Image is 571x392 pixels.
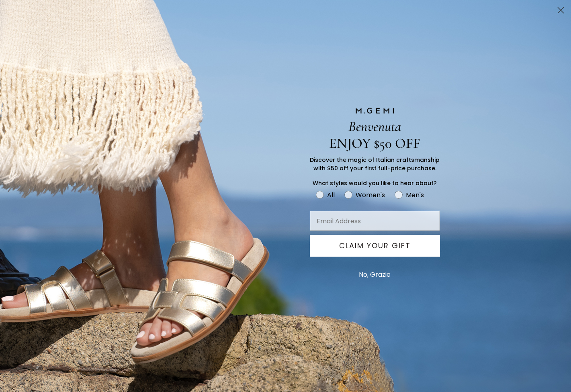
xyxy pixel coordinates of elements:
[554,3,568,17] button: Close dialog
[406,190,424,200] div: Men's
[310,211,440,231] input: Email Address
[329,135,420,152] span: ENJOY $50 OFF
[348,118,401,135] span: Benvenuta
[355,107,395,114] img: M.GEMI
[313,179,437,187] span: What styles would you like to hear about?
[310,156,440,172] span: Discover the magic of Italian craftsmanship with $50 off your first full-price purchase.
[310,235,440,257] button: CLAIM YOUR GIFT
[356,190,385,200] div: Women's
[327,190,335,200] div: All
[355,265,395,285] button: No, Grazie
